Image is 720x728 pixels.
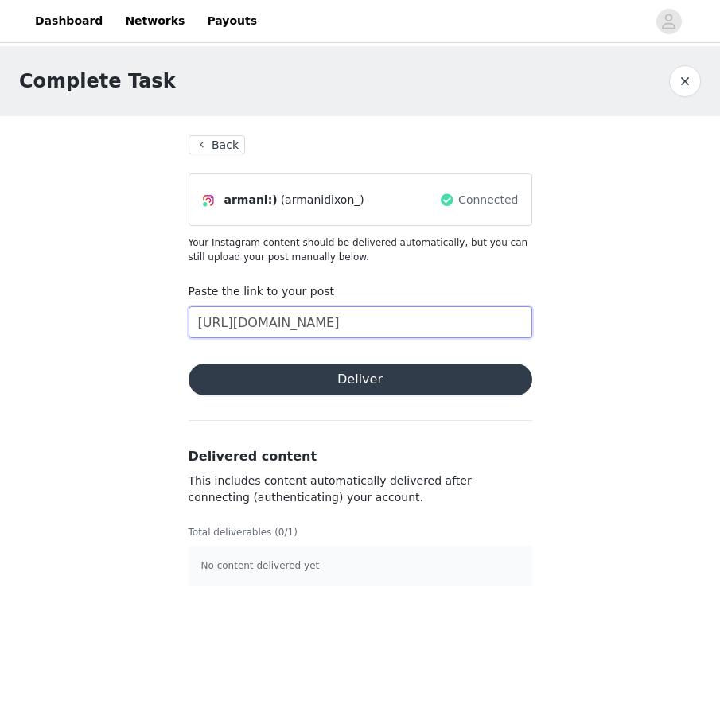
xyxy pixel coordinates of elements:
label: Paste the link to your post [189,285,335,298]
button: Deliver [189,364,532,395]
p: Total deliverables (0/1) [189,525,532,539]
div: avatar [661,9,676,34]
h3: Delivered content [189,447,532,466]
a: Payouts [197,3,267,39]
span: armani:) [224,192,278,208]
h1: Complete Task [19,67,176,95]
p: Your Instagram content should be delivered automatically, but you can still upload your post manu... [189,236,532,264]
img: Instagram Icon [202,194,215,207]
span: This includes content automatically delivered after connecting (authenticating) your account. [189,474,472,504]
span: (armanidixon_) [281,192,364,208]
input: Paste the link to your content here [189,306,532,338]
p: No content delivered yet [201,559,520,573]
a: Dashboard [25,3,112,39]
span: Connected [458,192,518,208]
button: Back [189,135,246,154]
a: Networks [115,3,194,39]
